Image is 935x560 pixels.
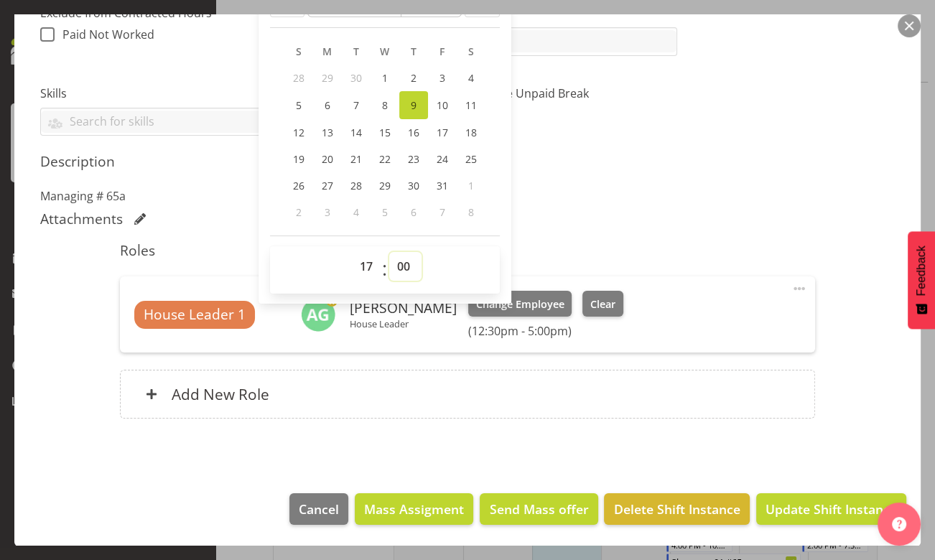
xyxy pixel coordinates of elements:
a: 23 [399,146,428,172]
span: 8 [468,205,474,219]
button: Delete Shift Instance [604,493,749,525]
span: 4 [468,71,474,85]
span: Paid Not Worked [62,27,154,42]
label: Skills [40,85,459,102]
span: 19 [293,152,304,166]
button: Change Employee [468,291,572,317]
a: 12 [284,119,313,146]
span: W [380,45,389,58]
button: Send Mass offer [480,493,597,525]
a: 29 [371,172,399,199]
span: 30 [408,179,419,192]
button: Update Shift Instance [756,493,906,525]
span: 3 [325,205,330,219]
span: 31 [437,179,448,192]
a: 6 [313,91,342,119]
span: 3 [439,71,445,85]
span: M [322,45,332,58]
button: Clear [582,291,623,317]
a: 11 [457,91,485,119]
span: 25 [465,152,477,166]
a: 8 [371,91,399,119]
span: 20 [322,152,333,166]
a: 24 [428,146,457,172]
span: T [411,45,417,58]
a: 31 [428,172,457,199]
button: Mass Assigment [355,493,473,525]
h6: Add New Role [172,385,269,403]
a: 19 [284,146,313,172]
span: Delete Shift Instance [614,500,740,518]
span: 6 [411,205,417,219]
span: Feedback [915,246,928,296]
span: 11 [465,98,477,112]
a: 7 [342,91,371,119]
button: Feedback - Show survey [908,231,935,329]
span: 15 [379,126,391,139]
span: 4 [353,205,359,219]
span: 10 [437,98,448,112]
p: Managing # 65a [40,187,895,205]
a: 25 [457,146,485,172]
span: 21 [350,152,362,166]
a: 15 [371,119,399,146]
span: 18 [465,126,477,139]
a: 10 [428,91,457,119]
span: 1 [382,71,388,85]
img: help-xxl-2.png [892,517,906,531]
a: 20 [313,146,342,172]
span: 26 [293,179,304,192]
a: 28 [342,172,371,199]
h5: Attachments [40,210,123,228]
a: 9 [399,91,428,119]
a: 14 [342,119,371,146]
a: 13 [313,119,342,146]
a: 22 [371,146,399,172]
a: 30 [399,172,428,199]
button: Cancel [289,493,348,525]
a: 21 [342,146,371,172]
a: 26 [284,172,313,199]
span: 29 [379,179,391,192]
span: 7 [353,98,359,112]
h6: [PERSON_NAME] [350,300,457,316]
span: Change Employee [476,297,564,312]
h6: (12:30pm - 5:00pm) [468,324,623,338]
span: S [468,45,474,58]
a: 27 [313,172,342,199]
span: 9 [411,98,417,112]
h5: Description [40,153,895,170]
img: adrian-garduque52.jpg [301,297,335,332]
span: 28 [350,179,362,192]
a: 2 [399,65,428,91]
a: 5 [284,91,313,119]
span: 22 [379,152,391,166]
span: House Leader 1 [144,304,246,325]
p: House Leader [350,318,457,330]
input: Search for skills [41,111,458,133]
span: Cancel [299,500,339,518]
span: 5 [296,98,302,112]
a: 1 [371,65,399,91]
span: 8 [382,98,388,112]
span: T [353,45,359,58]
span: 16 [408,126,419,139]
span: 14 [350,126,362,139]
a: 18 [457,119,485,146]
span: 12 [293,126,304,139]
span: F [439,45,445,58]
span: Clear [590,297,615,312]
span: 13 [322,126,333,139]
span: 6 [325,98,330,112]
a: 17 [428,119,457,146]
a: 3 [428,65,457,91]
span: 24 [437,152,448,166]
span: 27 [322,179,333,192]
h5: Roles [120,242,815,259]
span: S [296,45,302,58]
span: Send Mass offer [489,500,588,518]
a: 16 [399,119,428,146]
span: : [382,252,387,288]
span: 2 [296,205,302,219]
label: Enable Unpaid Break [476,85,677,102]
